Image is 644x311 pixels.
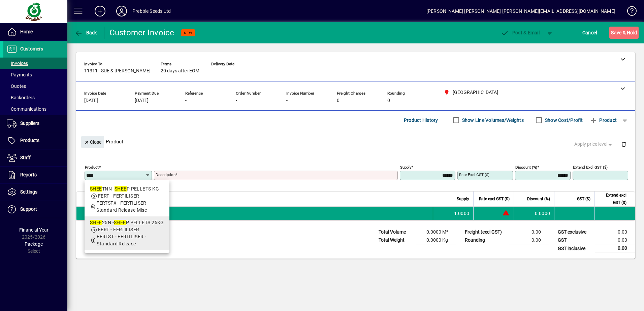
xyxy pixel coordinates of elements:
td: 0.0000 Kg [416,236,456,244]
span: - [286,98,288,103]
span: Backorders [7,95,35,100]
span: Supply [457,195,469,203]
a: Invoices [3,58,67,69]
td: 0.00 [509,236,549,244]
app-page-header-button: Back [67,27,104,39]
span: Settings [20,189,37,195]
span: [DATE] [84,98,98,103]
em: SHEE [90,220,102,225]
app-page-header-button: Close [79,139,106,145]
span: 1.0000 [454,210,470,217]
span: FERTST - FERTILISER - Standard Release [97,234,146,246]
button: Apply price level [572,138,616,150]
a: Quotes [3,80,67,92]
td: Rounding [461,236,509,244]
span: Product History [404,115,438,126]
button: Close [81,136,104,148]
button: Add [89,5,111,17]
span: ave & Hold [611,27,637,38]
button: Back [73,27,99,39]
app-page-header-button: Delete [616,141,632,147]
td: Freight (excl GST) [461,228,509,236]
span: Apply price level [574,141,613,148]
a: Suppliers [3,115,67,132]
span: Communications [7,106,46,112]
span: Close [84,137,101,148]
em: SHEE [114,220,126,225]
span: FERT - FERTILISER [98,227,139,232]
span: - [236,98,237,103]
em: SHEE [90,186,102,192]
span: Rate excl GST ($) [479,195,510,203]
span: 11311 - SUE & [PERSON_NAME] [84,68,151,74]
td: Total Volume [375,228,416,236]
span: 20 days after EOM [161,68,199,74]
td: GST inclusive [554,244,595,253]
span: Extend excl GST ($) [599,192,626,206]
td: 0.00 [595,244,635,253]
span: Cancel [582,27,597,38]
a: Payments [3,69,67,80]
td: 0.0000 [514,207,554,220]
td: GST exclusive [554,228,595,236]
a: Settings [3,184,67,201]
mat-label: Extend excl GST ($) [573,165,608,170]
div: 25N - P PELLETS 25KG [90,219,164,226]
span: Home [20,29,33,34]
span: Invoices [7,61,28,66]
span: Payments [7,72,32,77]
span: P [512,30,515,35]
mat-option: SHEETNN - SHEEP PELLETS KG [85,183,169,216]
td: 0.00 [509,228,549,236]
span: - [185,98,187,103]
span: Support [20,206,37,212]
span: Customers [20,46,43,51]
span: NEW [184,31,192,35]
span: ost & Email [501,30,540,35]
mat-label: Rate excl GST ($) [459,172,489,177]
span: Staff [20,155,31,160]
a: Products [3,132,67,149]
div: Customer Invoice [109,27,174,38]
td: Total Weight [375,236,416,244]
span: FERTSTX - FERTILISER - Standard Release Misc [96,200,149,213]
span: Suppliers [20,120,39,126]
a: Home [3,24,67,40]
mat-label: Supply [400,165,411,170]
label: Show Line Volumes/Weights [461,117,524,124]
a: Support [3,201,67,218]
mat-label: Product [85,165,99,170]
td: 0.00 [595,228,635,236]
a: Backorders [3,92,67,103]
span: - [211,68,213,74]
label: Show Cost/Profit [544,117,583,124]
span: Products [20,138,39,143]
td: GST [554,236,595,244]
button: Save & Hold [609,27,639,39]
span: [DATE] [135,98,149,103]
td: 0.00 [595,236,635,244]
a: Staff [3,149,67,166]
div: Prebble Seeds Ltd [132,6,171,16]
span: Discount (%) [527,195,550,203]
span: Quotes [7,83,26,89]
div: Product [76,129,635,154]
a: Communications [3,103,67,115]
a: Reports [3,167,67,183]
span: 0 [387,98,390,103]
span: Back [74,30,97,35]
button: Profile [111,5,132,17]
mat-option: SHEE25N - SHEEP PELLETS 25KG [85,216,169,250]
span: Package [25,241,43,247]
button: Delete [616,136,632,152]
mat-label: Discount (%) [515,165,537,170]
span: S [611,30,614,35]
mat-label: Description [156,172,175,177]
a: Knowledge Base [622,1,636,23]
span: Financial Year [19,227,49,233]
span: Reports [20,172,37,177]
button: Cancel [581,27,599,39]
div: [PERSON_NAME] [PERSON_NAME] [PERSON_NAME][EMAIL_ADDRESS][DOMAIN_NAME] [426,6,615,16]
button: Post & Email [497,27,543,39]
span: GST ($) [577,195,590,203]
